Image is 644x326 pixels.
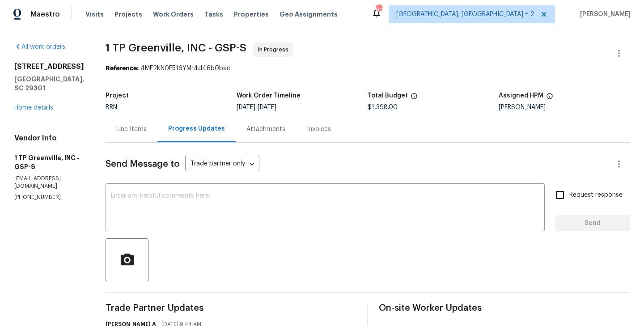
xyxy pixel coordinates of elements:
span: [PERSON_NAME] [576,10,631,19]
div: 80 [376,5,382,14]
span: The hpm assigned to this work order. [546,93,553,104]
h5: Total Budget [368,93,408,99]
span: [DATE] [237,104,255,110]
h5: Project [106,93,129,99]
h5: [GEOGRAPHIC_DATA], SC 29301 [14,75,84,93]
span: Request response [569,191,623,200]
span: 1 TP Greenville, INC - GSP-S [106,42,246,53]
div: 4ME2KN0F516YM-4d46b0bac [106,64,630,73]
a: All work orders [14,44,65,50]
span: [GEOGRAPHIC_DATA], [GEOGRAPHIC_DATA] + 2 [396,10,534,19]
span: In Progress [258,45,292,54]
h5: Assigned HPM [499,93,543,99]
p: [EMAIL_ADDRESS][DOMAIN_NAME] [14,175,84,190]
span: On-site Worker Updates [379,304,630,313]
span: BRN [106,104,117,110]
p: [PHONE_NUMBER] [14,194,84,201]
h5: Work Order Timeline [237,93,301,99]
b: Reference: [106,65,139,72]
div: Trade partner only [185,157,259,172]
span: Projects [114,10,142,19]
span: Maestro [30,10,60,19]
h2: [STREET_ADDRESS] [14,62,84,71]
div: [PERSON_NAME] [499,104,630,110]
span: $1,398.00 [368,104,398,110]
div: Line Items [116,125,147,134]
div: Invoices [307,125,331,134]
h4: Vendor Info [14,134,84,143]
span: Trade Partner Updates [106,304,356,313]
span: Tasks [204,11,223,17]
div: Progress Updates [168,124,225,133]
span: Geo Assignments [280,10,338,19]
span: - [237,104,276,110]
h5: 1 TP Greenville, INC - GSP-S [14,153,84,171]
a: Home details [14,105,53,111]
span: Work Orders [153,10,194,19]
span: [DATE] [258,104,276,110]
div: Attachments [246,125,285,134]
span: The total cost of line items that have been proposed by Opendoor. This sum includes line items th... [411,93,418,104]
span: Properties [234,10,269,19]
span: Send Message to [106,160,180,169]
span: Visits [85,10,104,19]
